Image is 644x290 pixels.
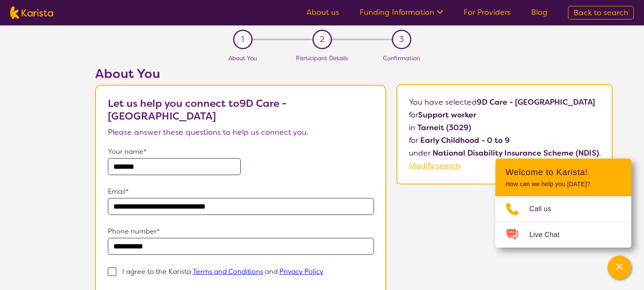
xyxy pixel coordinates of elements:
[409,121,601,134] p: in
[506,181,621,188] p: How can we help you [DATE]?
[607,256,631,279] button: Channel Menu
[568,6,634,20] a: Back to search
[228,54,257,62] span: About You
[241,33,244,46] span: 1
[506,167,621,177] h2: Welcome to Karista!
[10,6,53,19] img: Karista logo
[409,147,601,159] p: under .
[307,7,339,17] a: About us
[279,267,323,276] a: Privacy Policy
[409,109,601,121] p: for
[464,7,511,17] a: For Providers
[296,54,348,62] span: Participant Details
[108,145,374,158] p: Your name*
[383,54,420,62] span: Confirmation
[108,225,374,238] p: Phone number*
[108,126,374,139] p: Please answer these questions to help us connect you.
[360,7,443,17] a: Funding Information
[531,7,548,17] a: Blog
[95,66,386,81] h2: About You
[529,203,562,215] span: Call us
[420,135,510,145] b: Early Childhood - 0 to 9
[108,185,374,198] p: Email*
[477,97,595,107] b: 9D Care - [GEOGRAPHIC_DATA]
[409,96,601,172] p: You have selected
[409,134,601,147] p: for
[418,110,476,120] b: Support worker
[417,123,471,133] b: Tarneit (3029)
[399,33,404,46] span: 3
[495,196,631,248] ul: Choose channel
[495,159,631,248] div: Channel Menu
[193,267,263,276] a: Terms and Conditions
[529,229,570,241] span: Live Chat
[108,97,287,123] b: Let us help you connect to 9D Care - [GEOGRAPHIC_DATA]
[574,8,628,18] span: Back to search
[320,33,324,46] span: 2
[409,161,461,171] a: Modify search
[122,267,323,276] p: I agree to the Karista and
[433,148,599,158] b: National Disability Insurance Scheme (NDIS)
